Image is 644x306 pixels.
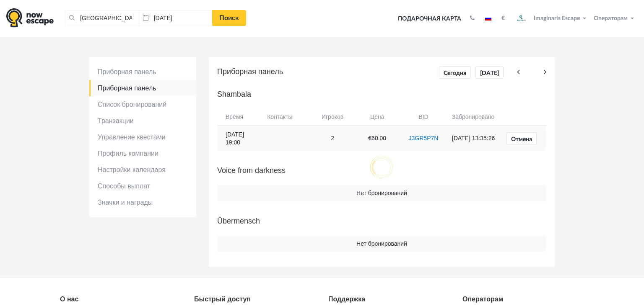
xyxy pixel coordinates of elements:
[217,88,546,100] h5: Shambala
[217,126,263,151] td: [DATE] 19:00
[462,294,584,304] div: Операторам
[328,294,450,304] div: Поддержка
[310,109,355,126] th: Игроков
[89,178,196,194] a: Способы выплат
[194,294,316,304] div: Быстрый доступ
[485,16,491,21] img: ru.jpg
[217,236,546,252] td: Нет бронирований
[501,15,505,21] strong: €
[497,14,509,23] button: €
[217,164,546,177] h5: Voice from darkness
[89,162,196,178] a: Настройки календаря
[594,15,628,21] span: Операторам
[448,109,501,126] th: Забронировано
[409,135,439,141] a: J3GR5P7N
[89,145,196,162] a: Профиль компании
[506,132,537,145] a: Отмена
[355,126,399,151] td: €60.00
[60,294,182,304] div: О нас
[212,10,246,26] a: Поиск
[89,80,196,96] a: Приборная панель
[89,194,196,211] a: Значки и награды
[310,126,355,151] td: 2
[217,185,546,201] td: Нет бронирований
[217,215,546,227] h5: Übermensch
[534,14,580,21] span: Imaginaris Escape
[355,109,399,126] th: Цена
[399,109,448,126] th: BID
[65,10,139,26] input: Город или название квеста
[217,109,263,126] th: Время
[89,113,196,129] a: Транзакции
[592,14,638,23] button: Операторам
[263,109,310,126] th: Контакты
[139,10,213,26] input: Дата
[475,66,504,79] a: [DATE]
[89,64,196,80] a: Приборная панель
[89,96,196,113] a: Список бронирований
[89,129,196,145] a: Управление квестами
[217,65,546,80] h5: Приборная панель
[395,10,464,28] a: Подарочная карта
[439,66,471,79] a: Сегодня
[448,126,501,151] td: [DATE] 13:35:26
[6,8,54,28] img: logo
[511,10,590,27] button: Imaginaris Escape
